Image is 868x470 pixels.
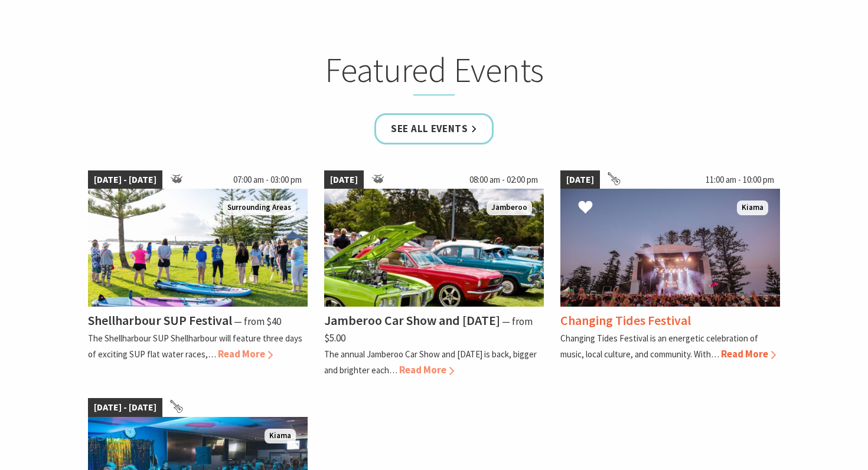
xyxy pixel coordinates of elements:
a: See all Events [374,113,494,144]
p: The Shellharbour SUP Shellharbour will feature three days of exciting SUP flat water races,… [88,333,302,360]
span: [DATE] - [DATE] [88,398,162,417]
span: 07:00 am - 03:00 pm [227,170,308,189]
a: [DATE] - [DATE] 07:00 am - 03:00 pm Jodie Edwards Welcome to Country Surrounding Areas Shellharbo... [88,170,308,378]
span: Read More [399,363,454,376]
p: The annual Jamberoo Car Show and [DATE] is back, bigger and brighter each… [324,349,537,376]
span: 11:00 am - 10:00 pm [700,170,780,189]
span: Read More [721,347,776,360]
p: Changing Tides Festival is an energetic celebration of music, local culture, and community. With… [560,333,758,360]
span: Read More [218,347,273,360]
span: ⁠— from $5.00 [324,315,533,344]
a: [DATE] 11:00 am - 10:00 pm Changing Tides Main Stage Kiama Changing Tides Festival Changing Tides... [560,170,780,378]
img: Jodie Edwards Welcome to Country [88,189,308,307]
h2: Featured Events [203,50,665,96]
span: [DATE] [560,170,600,189]
span: Kiama [737,201,768,215]
span: [DATE] - [DATE] [88,170,162,189]
h4: Shellharbour SUP Festival [88,312,232,328]
span: 08:00 am - 02:00 pm [464,170,544,189]
span: Jamberoo [487,201,532,215]
h4: Changing Tides Festival [560,312,691,328]
h4: Jamberoo Car Show and [DATE] [324,312,500,328]
span: [DATE] [324,170,364,189]
span: Kiama [265,429,296,443]
span: Surrounding Areas [223,201,296,215]
img: Changing Tides Main Stage [560,189,780,307]
img: Jamberoo Car Show [324,189,544,307]
span: ⁠— from $40 [234,315,281,328]
a: [DATE] 08:00 am - 02:00 pm Jamberoo Car Show Jamberoo Jamberoo Car Show and [DATE] ⁠— from $5.00 ... [324,170,544,378]
button: Click to Favourite Changing Tides Festival [566,188,605,228]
